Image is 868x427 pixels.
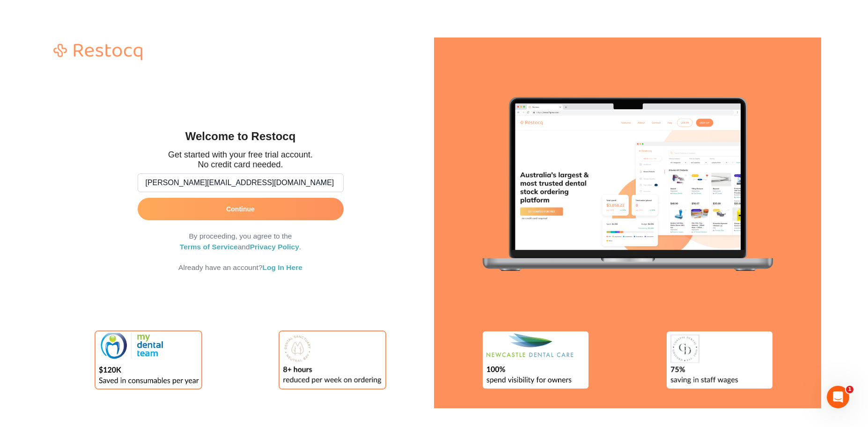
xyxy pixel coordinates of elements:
[138,241,344,252] p: and .
[47,37,150,64] img: Restocq Logo
[180,243,238,251] a: Terms of Service
[168,160,313,170] p: No credit card needed.
[168,150,313,160] p: Get started with your free trial account.
[846,386,853,393] span: 1
[263,263,302,271] a: Log In Here
[483,97,773,271] img: Hero Image
[138,173,344,192] input: name@company.com
[138,198,344,220] button: Continue
[827,386,849,408] iframe: Intercom live chat
[280,331,385,389] img: Dental Sanctuary
[667,331,772,389] img: Coastal Dental
[250,243,299,251] a: Privacy Policy
[168,130,313,143] h1: Welcome to Restocq
[138,231,344,241] p: By proceeding, you agree to the
[96,331,201,389] img: My Dental Team
[138,262,344,273] p: Already have an account?
[483,331,588,389] img: Newcastle Dental Care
